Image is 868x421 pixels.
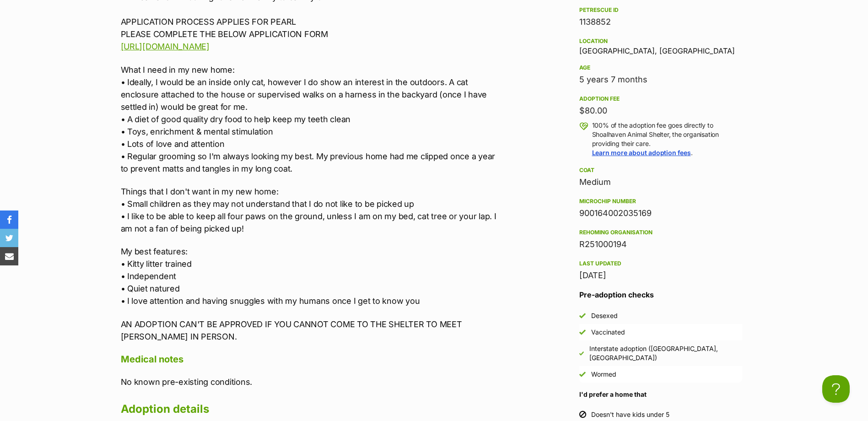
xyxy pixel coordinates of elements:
h2: Adoption details [121,399,499,419]
iframe: Help Scout Beacon - Open [822,375,850,403]
div: Medium [579,176,742,189]
h4: Medical notes [121,353,499,365]
div: Interstate adoption ([GEOGRAPHIC_DATA], [GEOGRAPHIC_DATA]) [589,344,742,362]
a: [URL][DOMAIN_NAME] [121,42,210,51]
p: What I need in my new home: • Ideally, I would be an inside only cat, however I do show an intere... [121,64,499,175]
div: Desexed [591,311,618,320]
div: PetRescue ID [579,6,742,14]
div: Last updated [579,260,742,267]
img: Yes [579,351,584,356]
div: 5 years 7 months [579,73,742,86]
p: AN ADOPTION CAN'T BE APPROVED IF YOU CANNOT COME TO THE SHELTER TO MEET [PERSON_NAME] IN PERSON. [121,318,499,343]
img: Yes [579,329,586,335]
p: No known pre-existing conditions. [121,376,499,388]
div: [GEOGRAPHIC_DATA], [GEOGRAPHIC_DATA] [579,36,742,55]
div: R251000194 [579,238,742,251]
h4: I'd prefer a home that [579,390,742,399]
div: Rehoming organisation [579,229,742,236]
div: Vaccinated [591,328,625,337]
p: My best features: • Kitty litter trained • Independent • Quiet natured • I love attention and hav... [121,245,499,307]
div: Doesn't have kids under 5 [591,410,669,419]
p: 100% of the adoption fee goes directly to Shoalhaven Animal Shelter, the organisation providing t... [592,121,742,157]
div: $80.00 [579,104,742,117]
div: 1138852 [579,16,742,28]
a: Learn more about adoption fees [592,149,691,157]
div: Adoption fee [579,95,742,103]
img: Yes [579,371,586,378]
div: Wormed [591,370,616,379]
div: Location [579,38,742,45]
div: Microchip number [579,198,742,205]
img: Yes [579,313,586,319]
div: Coat [579,167,742,174]
div: 900164002035169 [579,207,742,220]
div: [DATE] [579,269,742,282]
h3: Pre-adoption checks [579,289,742,300]
div: Age [579,64,742,71]
p: Things that I don't want in my new home: • Small children as they may not understand that I do no... [121,185,499,235]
